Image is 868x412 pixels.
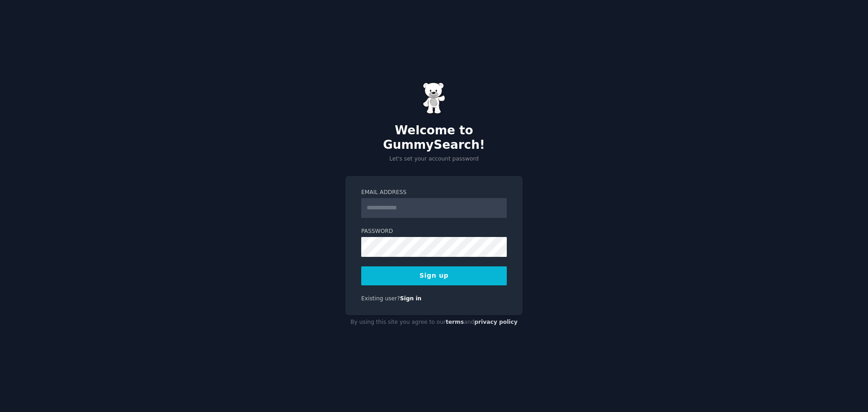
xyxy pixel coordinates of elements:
[345,315,523,330] div: By using this site you agree to our and
[345,123,523,152] h2: Welcome to GummySearch!
[400,295,422,302] a: Sign in
[446,319,464,325] a: terms
[361,227,507,236] label: Password
[423,82,445,114] img: Gummy Bear
[345,155,523,163] p: Let's set your account password
[361,189,507,197] label: Email Address
[474,319,518,325] a: privacy policy
[361,295,400,302] span: Existing user?
[361,266,507,285] button: Sign up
